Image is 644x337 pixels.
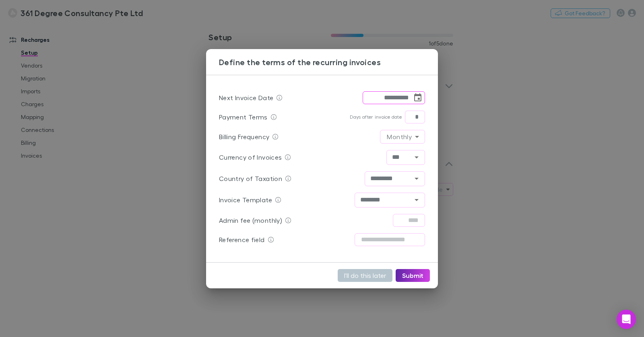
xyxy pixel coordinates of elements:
[412,92,423,103] button: Choose date, selected date is Sep 30, 2025
[219,132,269,142] p: Billing Frequency
[219,112,268,122] p: Payment Terms
[411,173,422,184] button: Open
[380,130,425,143] div: Monthly
[219,216,282,225] p: Admin fee (monthly)
[396,269,430,282] button: Submit
[411,152,422,163] button: Open
[219,195,272,205] p: Invoice Template
[219,235,265,245] p: Reference field
[350,114,402,120] p: Days after invoice date
[338,269,392,282] button: I'll do this later
[219,152,282,162] p: Currency of Invoices
[219,174,282,183] p: Country of Taxation
[219,93,273,103] p: Next Invoice Date
[411,194,422,205] button: Open
[617,310,636,329] div: Open Intercom Messenger
[219,57,438,67] h3: Define the terms of the recurring invoices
